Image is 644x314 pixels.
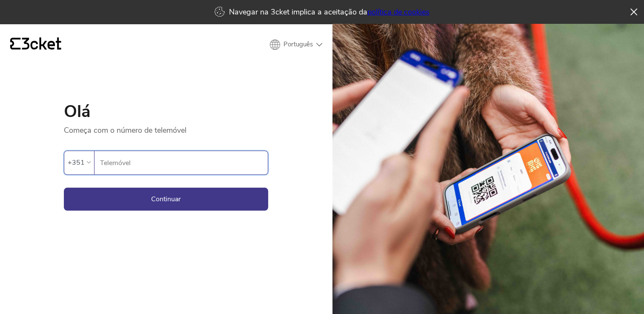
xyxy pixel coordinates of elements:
[64,120,268,135] p: Começa com o número de telemóvel
[10,38,20,50] g: {' '}
[64,103,268,120] h1: Olá
[94,151,268,175] label: Telemóvel
[68,156,85,169] div: +351
[367,7,429,17] a: política de cookies
[10,37,61,52] a: {' '}
[100,151,268,174] input: Telemóvel
[64,188,268,211] button: Continuar
[229,7,429,17] p: Navegar na 3cket implica a aceitação da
